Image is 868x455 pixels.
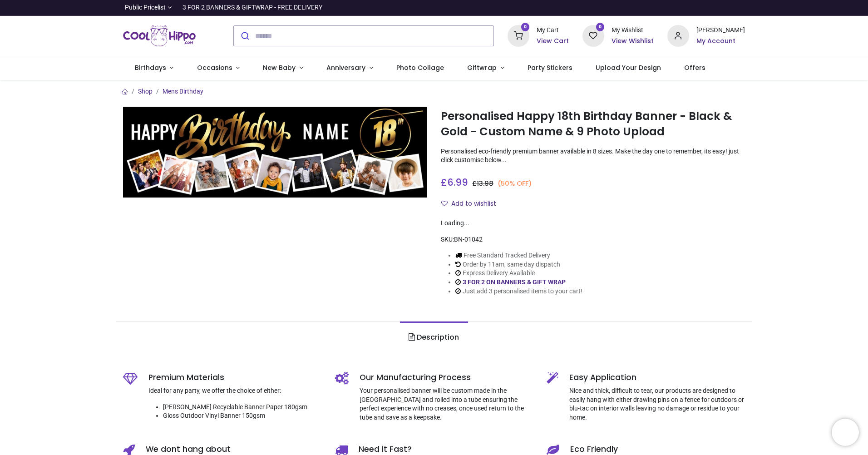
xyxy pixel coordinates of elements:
h1: Personalised Happy 18th Birthday Banner - Black & Gold - Custom Name & 9 Photo Upload [441,109,745,140]
a: 3 FOR 2 ON BANNERS & GIFT WRAP [463,278,566,286]
iframe: Brevo live chat [832,419,859,446]
span: Party Stickers [528,63,572,72]
a: View Cart [537,37,569,46]
span: Upload Your Design [596,63,661,72]
button: Submit [234,26,255,46]
a: View Wishlist [612,37,654,46]
small: (50% OFF) [498,179,532,188]
div: Loading... [441,219,745,228]
div: My Wishlist [612,26,654,35]
span: Photo Collage [396,63,444,72]
div: [PERSON_NAME] [696,26,745,35]
div: My Cart [537,26,569,35]
span: Public Pricelist [125,3,166,12]
h5: Eco Friendly [570,444,745,455]
span: £ [441,176,468,189]
span: New Baby [263,63,296,72]
h5: Premium Materials [148,372,321,383]
i: Add to wishlist [441,200,448,207]
p: Your personalised banner will be custom made in the [GEOGRAPHIC_DATA] and rolled into a tube ensu... [360,386,533,422]
span: 6.99 [447,176,468,189]
a: Logo of Cool Hippo [123,23,196,49]
span: Birthdays [135,63,166,72]
a: Description [400,321,468,353]
div: 3 FOR 2 BANNERS & GIFTWRAP - FREE DELIVERY [182,3,322,12]
sup: 0 [521,23,530,31]
a: New Baby [252,56,315,80]
img: Personalised Happy 18th Birthday Banner - Black & Gold - Custom Name & 9 Photo Upload [123,107,427,198]
li: Order by 11am, same day dispatch [455,260,582,269]
a: Giftwrap [455,56,516,80]
h5: We dont hang about [146,444,321,455]
sup: 0 [596,23,605,31]
a: Anniversary [315,56,385,80]
span: £ [472,179,493,188]
li: Gloss Outdoor Vinyl Banner 150gsm [163,411,321,420]
li: Just add 3 personalised items to your cart! [455,287,582,296]
a: 0 [582,32,604,39]
span: Offers [684,63,705,72]
a: My Account [696,37,745,46]
a: Public Pricelist [123,3,172,12]
a: Birthdays [123,56,185,80]
p: Ideal for any party, we offer the choice of either: [148,386,321,396]
span: 13.98 [477,179,493,188]
span: Anniversary [326,63,365,72]
a: Occasions [185,56,252,80]
li: [PERSON_NAME] Recyclable Banner Paper 180gsm [163,403,321,412]
span: Occasions [197,63,232,72]
h5: Easy Application [569,372,745,383]
h5: Need it Fast? [359,444,533,455]
a: Mens Birthday [163,88,203,95]
img: Cool Hippo [123,23,196,49]
p: Nice and thick, difficult to tear, our products are designed to easily hang with either drawing p... [569,386,745,422]
div: SKU: [441,235,745,244]
button: Add to wishlistAdd to wishlist [441,196,504,212]
h5: Our Manufacturing Process [360,372,533,383]
li: Free Standard Tracked Delivery [455,251,582,260]
iframe: Customer reviews powered by Trustpilot [554,3,745,12]
a: 0 [508,32,529,39]
li: Express Delivery Available [455,269,582,278]
p: Personalised eco-friendly premium banner available in 8 sizes. Make the day one to remember, its ... [441,147,745,165]
span: BN-01042 [454,236,483,243]
a: Shop [138,88,153,95]
span: Giftwrap [467,63,497,72]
